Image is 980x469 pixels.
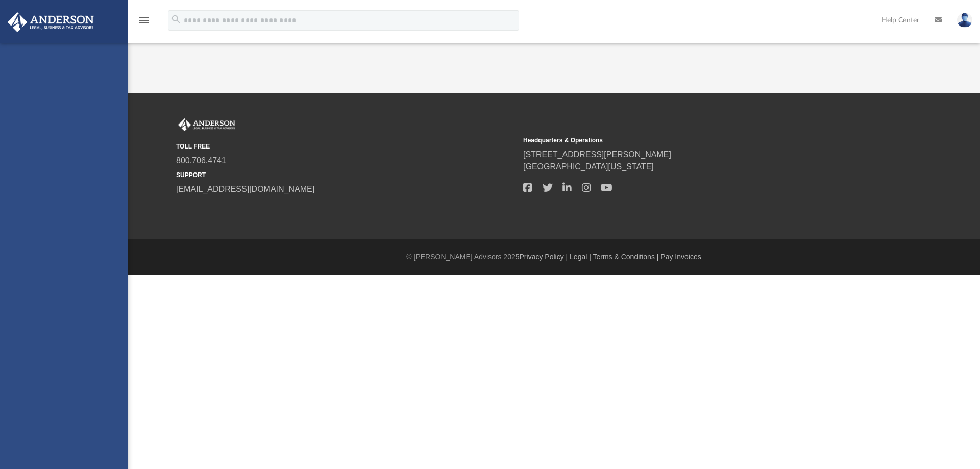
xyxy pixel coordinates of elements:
a: [STREET_ADDRESS][PERSON_NAME] [523,150,671,159]
img: User Pic [957,13,972,28]
img: Anderson Advisors Platinum Portal [5,12,97,32]
img: Anderson Advisors Platinum Portal [176,118,237,132]
a: Pay Invoices [660,253,701,261]
small: TOLL FREE [176,142,516,151]
a: menu [138,19,150,27]
a: [EMAIL_ADDRESS][DOMAIN_NAME] [176,185,314,193]
a: Terms & Conditions | [593,253,659,261]
i: search [170,14,182,25]
a: Privacy Policy | [520,253,568,261]
small: SUPPORT [176,170,516,180]
a: [GEOGRAPHIC_DATA][US_STATE] [523,162,654,171]
a: Legal | [570,253,591,261]
a: 800.706.4741 [176,156,226,165]
div: © [PERSON_NAME] Advisors 2025 [128,252,980,262]
small: Headquarters & Operations [523,136,863,145]
i: menu [138,14,150,27]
